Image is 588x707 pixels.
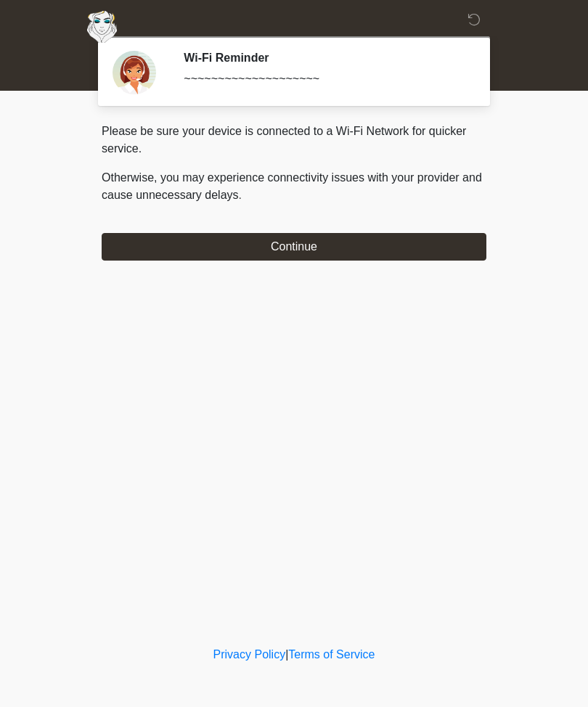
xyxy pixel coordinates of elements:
a: | [285,648,288,661]
p: Please be sure your device is connected to a Wi-Fi Network for quicker service. [102,123,486,158]
a: Privacy Policy [213,648,286,661]
span: . [239,189,242,201]
img: Agent Avatar [113,51,156,94]
p: Otherwise, you may experience connectivity issues with your provider and cause unnecessary delays [102,169,486,204]
a: Terms of Service [288,648,375,661]
img: Aesthetically Yours Wellness Spa Logo [87,11,117,43]
h2: Wi-Fi Reminder [184,51,465,65]
div: ~~~~~~~~~~~~~~~~~~~~ [184,70,465,88]
button: Continue [102,233,486,261]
